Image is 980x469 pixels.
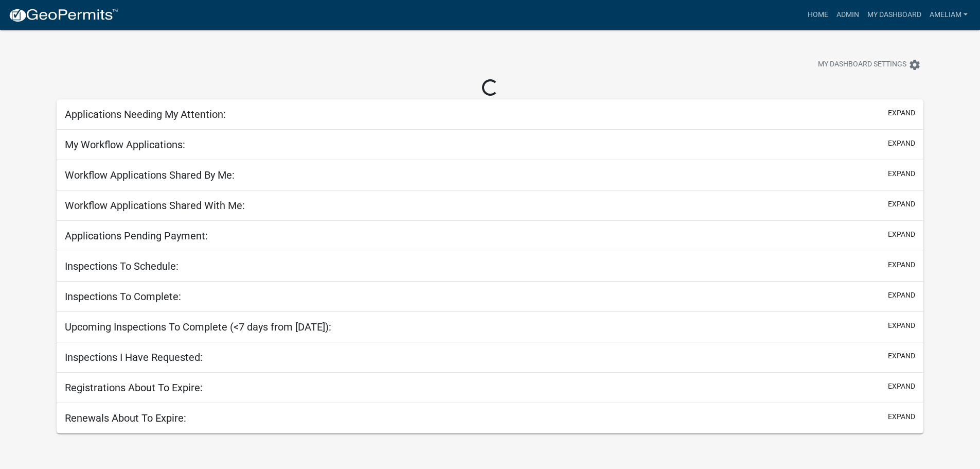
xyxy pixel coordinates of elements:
[888,290,915,301] button: expand
[888,138,915,149] button: expand
[925,5,972,25] a: AmeliaM
[888,411,915,422] button: expand
[888,320,915,331] button: expand
[810,55,929,75] button: My Dashboard Settingssettings
[888,381,915,392] button: expand
[832,5,863,25] a: Admin
[65,351,203,363] h5: Inspections I Have Requested:
[65,381,203,394] h5: Registrations About To Expire:
[65,290,181,303] h5: Inspections To Complete:
[908,59,921,71] i: settings
[65,108,226,120] h5: Applications Needing My Attention:
[65,199,245,212] h5: Workflow Applications Shared With Me:
[804,5,832,25] a: Home
[65,260,179,272] h5: Inspections To Schedule:
[65,138,185,151] h5: My Workflow Applications:
[65,169,235,181] h5: Workflow Applications Shared By Me:
[888,108,915,118] button: expand
[818,59,906,71] span: My Dashboard Settings
[888,229,915,240] button: expand
[888,351,915,361] button: expand
[888,168,915,179] button: expand
[888,259,915,270] button: expand
[888,199,915,210] button: expand
[65,321,331,333] h5: Upcoming Inspections To Complete (<7 days from [DATE]):
[65,230,208,242] h5: Applications Pending Payment:
[863,5,925,25] a: My Dashboard
[65,412,186,424] h5: Renewals About To Expire:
